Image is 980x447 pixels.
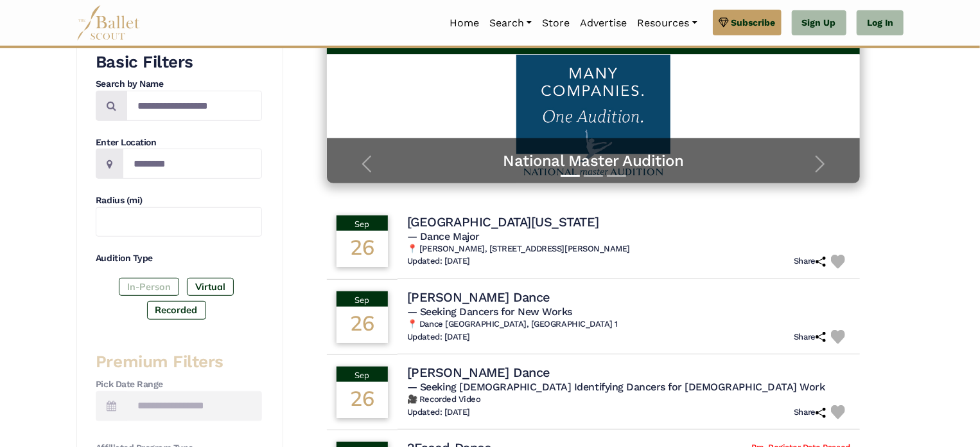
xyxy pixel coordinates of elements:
[407,394,850,405] h6: 🎥 Recorded Video
[337,382,388,418] div: 26
[337,367,388,382] div: Sep
[484,10,537,37] a: Search
[96,194,262,207] h4: Radius (mi)
[127,91,262,121] input: Search by names...
[123,149,262,179] input: Location
[407,407,470,418] h6: Updated: [DATE]
[96,252,262,265] h4: Audition Type
[719,15,729,30] img: gem.svg
[96,351,262,373] h3: Premium Filters
[337,307,388,343] div: 26
[794,332,826,343] h6: Share
[96,136,262,149] h4: Enter Location
[407,319,850,330] h6: 📍 Dance [GEOGRAPHIC_DATA], [GEOGRAPHIC_DATA] 1
[337,231,388,267] div: 26
[337,291,388,307] div: Sep
[187,278,234,296] label: Virtual
[407,381,825,393] span: — Seeking [DEMOGRAPHIC_DATA] Identifying Dancers for [DEMOGRAPHIC_DATA] Work
[340,151,847,171] a: National Master Audition
[337,215,388,231] div: Sep
[407,332,470,343] h6: Updated: [DATE]
[731,15,776,30] span: Subscribe
[407,364,550,381] h4: [PERSON_NAME] Dance
[96,51,262,73] h3: Basic Filters
[561,169,580,183] button: Slide 1
[407,289,550,306] h4: [PERSON_NAME] Dance
[575,10,632,37] a: Advertise
[794,256,826,267] h6: Share
[407,256,470,267] h6: Updated: [DATE]
[96,78,262,91] h4: Search by Name
[407,214,599,230] h4: [GEOGRAPHIC_DATA][US_STATE]
[407,230,480,242] span: — Dance Major
[584,169,603,183] button: Slide 2
[407,244,850,255] h6: 📍 [PERSON_NAME], [STREET_ADDRESS][PERSON_NAME]
[632,10,702,37] a: Resources
[96,378,262,391] h4: Pick Date Range
[794,407,826,418] h6: Share
[119,278,179,296] label: In-Person
[147,301,206,319] label: Recorded
[713,10,782,35] a: Subscribe
[792,10,846,36] a: Sign Up
[537,10,575,37] a: Store
[607,169,626,183] button: Slide 3
[407,306,572,318] span: — Seeking Dancers for New Works
[444,10,484,37] a: Home
[857,10,904,36] a: Log In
